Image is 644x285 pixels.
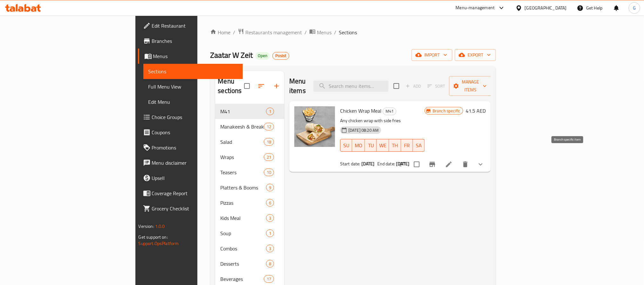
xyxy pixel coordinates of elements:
span: SA [415,141,422,150]
div: M411 [215,104,284,119]
div: Wraps [220,153,264,161]
div: Combos [220,245,266,252]
a: Grocery Checklist [138,201,243,216]
h2: Menu items [289,76,306,96]
div: items [266,184,274,191]
span: Add item [403,81,423,91]
span: MO [355,141,362,150]
a: Edit Restaurant [138,18,243,33]
div: Kids Meal3 [215,210,284,226]
span: Upsell [152,174,238,182]
div: items [266,245,274,252]
span: Kids Meal [220,214,266,222]
div: Combos3 [215,241,284,256]
a: Support.OpsPlatform [139,239,179,248]
button: WE [377,139,389,152]
div: Platters & Booms9 [215,180,284,195]
img: Chicken Wrap Meal [294,106,335,147]
span: 1 [266,230,274,236]
a: Upsell [138,170,243,186]
div: Wraps21 [215,149,284,165]
span: FR [404,141,410,150]
a: Branches [138,33,243,49]
nav: breadcrumb [210,28,496,36]
span: G [633,4,636,11]
span: 8 [266,261,274,267]
button: TH [389,139,401,152]
button: delete [458,157,473,172]
div: Desserts [220,260,266,268]
span: 6 [266,200,274,206]
span: 1 [266,109,274,115]
button: export [455,49,496,61]
div: items [266,108,274,115]
span: Choice Groups [152,113,238,121]
a: Restaurants management [238,28,302,36]
span: Sort sections [254,78,269,94]
button: SA [413,139,425,152]
span: Select to update [410,158,423,171]
span: Posist [273,53,289,58]
span: M41 [220,108,266,115]
span: 10 [264,169,274,176]
a: Coupons [138,125,243,140]
div: Beverages [220,275,264,283]
div: items [264,275,274,283]
span: Select section [390,79,403,93]
span: Teasers [220,169,264,176]
button: show more [473,157,488,172]
button: SU [340,139,352,152]
span: Menus [317,29,332,36]
span: Open [255,53,270,58]
span: 3 [266,215,274,221]
span: Chicken Wrap Meal [340,106,381,116]
span: Coupons [152,129,238,136]
div: Open [255,52,270,60]
div: Pizzas [220,199,266,207]
button: Branch-specific-item [425,157,440,172]
div: Salad18 [215,134,284,149]
div: Desserts8 [215,256,284,271]
span: export [460,51,491,59]
a: Sections [143,64,243,79]
div: Platters & Booms [220,184,266,191]
span: Edit Menu [148,98,238,106]
span: Manage items [454,78,487,94]
span: Salad [220,138,264,146]
a: Choice Groups [138,109,243,125]
span: TH [392,141,398,150]
a: Edit Menu [143,94,243,109]
span: M41 [383,108,396,115]
a: Full Menu View [143,79,243,94]
div: items [264,123,274,130]
p: Any chicken wrap with side fries [340,117,425,125]
div: items [266,214,274,222]
span: Version: [139,222,154,230]
span: Restaurants management [245,29,302,36]
button: MO [352,139,365,152]
a: Coverage Report [138,186,243,201]
span: 18 [264,139,274,145]
span: WE [379,141,387,150]
span: Menu disclaimer [152,159,238,167]
a: Menu disclaimer [138,155,243,170]
div: items [264,138,274,146]
span: Sections [339,29,357,36]
span: Soup [220,229,266,237]
a: Promotions [138,140,243,155]
div: [GEOGRAPHIC_DATA] [525,4,567,11]
span: [DATE] 08:20 AM [346,127,381,133]
span: 17 [264,276,274,282]
a: Menus [309,28,332,36]
span: SU [343,141,350,150]
svg: Show Choices [477,161,484,168]
b: [DATE] [361,160,375,168]
div: items [266,260,274,268]
span: Edit Restaurant [152,22,238,30]
div: Manakeesh & Breakfast12 [215,119,284,134]
span: Menus [153,52,238,60]
input: search [313,81,388,92]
